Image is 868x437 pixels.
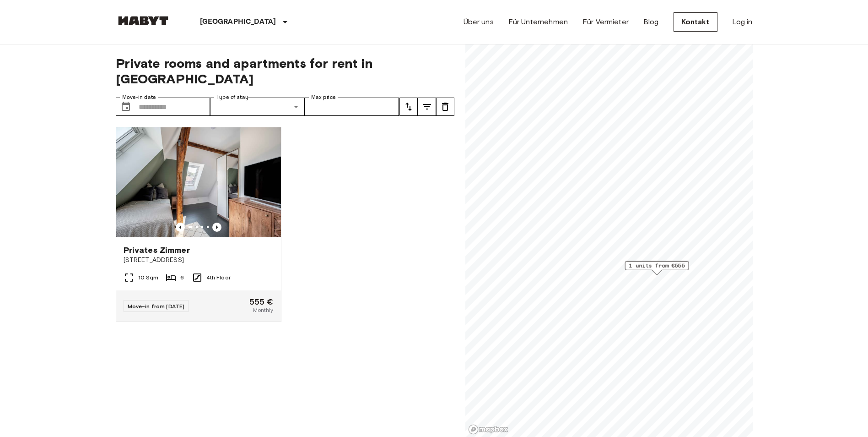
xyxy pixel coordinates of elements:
[732,16,753,27] a: Log in
[508,16,568,27] a: Für Unternehmen
[436,98,454,116] button: tune
[116,55,454,87] span: Private rooms and apartments for rent in [GEOGRAPHIC_DATA]
[468,424,508,435] a: Mapbox logo
[674,12,717,32] a: Kontakt
[200,16,276,27] p: [GEOGRAPHIC_DATA]
[212,223,221,232] button: Previous image
[117,98,135,116] button: Choose date
[582,16,629,27] a: Für Vermieter
[625,261,689,275] div: Map marker
[128,303,185,310] span: Move-in from [DATE]
[399,98,418,116] button: tune
[116,127,281,237] img: Marketing picture of unit DE-09-016-001-06HF
[311,93,336,101] label: Max price
[116,127,281,322] a: Marketing picture of unit DE-09-016-001-06HFPrevious imagePrevious imagePrivates Zimmer[STREET_AD...
[418,98,436,116] button: tune
[124,245,190,256] span: Privates Zimmer
[629,262,685,270] span: 1 units from €555
[124,256,274,265] span: [STREET_ADDRESS]
[176,223,185,232] button: Previous image
[253,306,273,314] span: Monthly
[138,273,159,282] span: 10 Sqm
[122,93,156,101] label: Move-in date
[116,16,171,25] img: Habyt
[216,93,248,101] label: Type of stay
[180,273,184,282] span: 6
[464,16,494,27] a: Über uns
[643,16,659,27] a: Blog
[206,273,231,282] span: 4th Floor
[249,298,274,306] span: 555 €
